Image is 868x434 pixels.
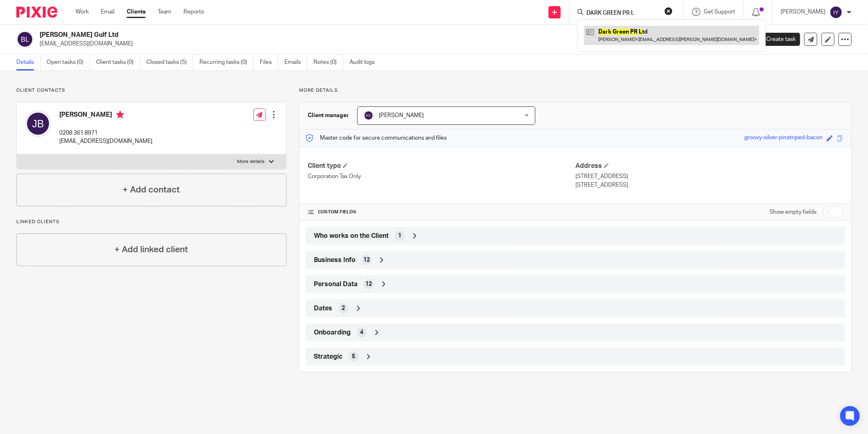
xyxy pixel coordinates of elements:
[16,219,286,225] p: Linked clients
[770,208,817,216] label: Show empty fields
[146,54,193,70] a: Closed tasks (5)
[314,256,356,264] span: Business Info
[314,280,358,289] span: Personal Data
[199,54,254,70] a: Recurring tasks (0)
[237,158,265,165] p: More details
[40,40,740,48] p: [EMAIL_ADDRESS][DOMAIN_NAME]
[16,31,34,48] img: svg%3E
[314,232,389,240] span: Who works on the Client
[314,304,332,313] span: Dates
[753,33,800,46] a: Create task
[586,10,659,17] input: Search
[575,162,843,170] h4: Address
[306,134,447,142] p: Master code for secure communications and files
[40,31,600,39] h2: [PERSON_NAME] Gulf Ltd
[744,133,823,143] div: groovy-silver-pinstriped-bacon
[363,256,370,264] span: 12
[59,111,152,121] h4: [PERSON_NAME]
[25,111,51,137] img: svg%3E
[830,6,843,19] img: svg%3E
[114,243,188,256] h4: + Add linked client
[116,111,124,119] i: Primary
[299,87,852,94] p: More details
[59,129,152,137] p: 0208 361 8971
[379,113,424,118] span: [PERSON_NAME]
[16,87,286,94] p: Client contacts
[314,328,351,337] span: Onboarding
[398,232,401,240] span: 1
[308,172,575,181] p: Corporation Tax Only
[123,183,180,196] h4: + Add contact
[101,8,114,16] a: Email
[308,111,349,120] h3: Client manager
[575,181,843,189] p: [STREET_ADDRESS]
[308,162,575,170] h4: Client type
[59,137,152,145] p: [EMAIL_ADDRESS][DOMAIN_NAME]
[47,54,90,70] a: Open tasks (0)
[284,54,307,70] a: Emails
[260,54,278,70] a: Files
[781,8,825,16] p: [PERSON_NAME]
[314,353,342,361] span: Strategic
[76,8,89,16] a: Work
[364,111,374,120] img: svg%3E
[313,54,343,70] a: Notes (0)
[96,54,140,70] a: Client tasks (0)
[349,54,381,70] a: Audit logs
[365,280,372,288] span: 12
[342,304,345,312] span: 2
[158,8,171,16] a: Team
[360,328,363,337] span: 4
[127,8,145,16] a: Clients
[308,209,575,215] h4: CUSTOM FIELDS
[664,7,673,15] button: Clear
[352,353,355,361] span: 5
[16,54,40,70] a: Details
[575,172,843,181] p: [STREET_ADDRESS]
[704,9,735,15] span: Get Support
[16,7,57,18] img: Pixie
[183,8,204,16] a: Reports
